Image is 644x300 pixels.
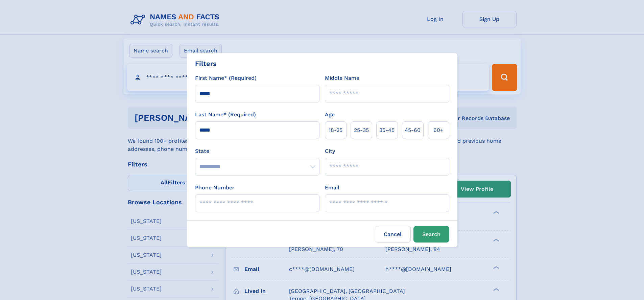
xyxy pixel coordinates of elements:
[195,184,235,192] label: Phone Number
[433,126,444,134] span: 60+
[354,126,369,134] span: 25‑35
[195,59,217,69] div: Filters
[325,147,335,155] label: City
[405,126,421,134] span: 45‑60
[195,111,256,119] label: Last Name* (Required)
[195,74,257,82] label: First Name* (Required)
[195,147,319,155] label: State
[413,226,449,243] button: Search
[375,226,411,243] label: Cancel
[325,74,359,82] label: Middle Name
[325,184,339,192] label: Email
[325,111,335,119] label: Age
[379,126,395,134] span: 35‑45
[329,126,342,134] span: 18‑25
